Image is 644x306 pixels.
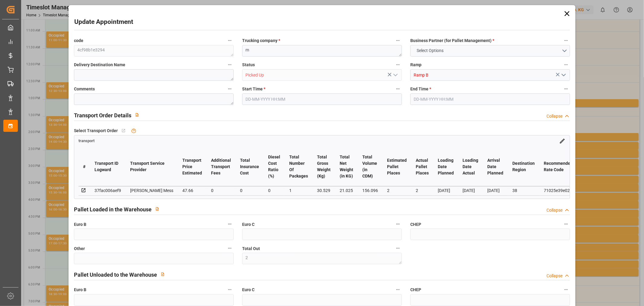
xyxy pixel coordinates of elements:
h2: Pallet Unloaded to the Warehouse [74,271,157,279]
span: End Time [410,86,431,92]
textarea: 4cf98b1e3294 [74,45,234,57]
div: [DATE] [463,187,479,194]
span: Euro B [74,221,86,228]
button: View description [152,203,163,215]
input: Type to search/select [410,69,570,81]
span: Business Partner (for Pallet Management) [410,37,494,44]
textarea: m [242,45,402,57]
th: Total Number Of Packages [285,147,312,186]
span: Comments [74,86,95,92]
div: 71025e39e02f [544,187,573,194]
div: [DATE] [438,187,454,194]
button: Other [226,244,234,252]
th: Transport Service Provider [126,147,178,186]
a: transport [78,138,95,143]
span: CHEP [410,221,421,228]
h2: Update Appointment [74,17,133,27]
button: End Time * [562,85,570,93]
th: Recommended Rate Code [540,147,578,186]
button: Ramp [562,61,570,69]
button: Total Out [394,244,402,252]
div: 1 [289,187,308,194]
button: Trucking company * [394,37,402,44]
th: Actual Pallet Places [411,147,433,186]
div: 38 [513,187,535,194]
div: [PERSON_NAME] Mess [130,187,173,194]
th: Estimated Pallet Places [383,147,411,186]
div: Collapse [546,113,562,119]
div: 21.025 [340,187,353,194]
div: 0 [211,187,231,194]
span: Total Out [242,246,260,252]
span: Delivery Destination Name [74,62,125,68]
button: code [226,37,234,44]
span: Trucking company [242,37,280,44]
div: 30.529 [317,187,331,194]
span: transport [78,139,95,143]
th: Arrival Date Planned [483,147,508,186]
h2: Transport Order Details [74,111,131,119]
div: 47.66 [182,187,202,194]
span: Euro C [242,221,255,228]
input: Type to search/select [242,69,402,81]
button: CHEP [562,286,570,294]
div: 156.096 [362,187,378,194]
th: Total Volume (in CDM) [358,147,383,186]
button: Euro B [226,286,234,294]
th: Loading Date Planned [433,147,458,186]
span: Ramp [410,62,421,68]
span: Select Transport Order [74,128,118,134]
div: 0 [268,187,280,194]
div: Collapse [546,207,562,213]
th: Loading Date Actual [458,147,483,186]
th: # [78,147,90,186]
div: [DATE] [488,187,504,194]
span: Status [242,62,255,68]
button: View description [131,109,143,121]
textarea: 2 [242,253,402,264]
span: Euro C [242,287,255,293]
th: Diesel Cost Ratio (%) [264,147,285,186]
button: Euro B [226,220,234,228]
button: Euro C [394,220,402,228]
div: 2 [387,187,407,194]
input: DD-MM-YYYY HH:MM [242,93,402,105]
button: CHEP [562,220,570,228]
button: Business Partner (for Pallet Management) * [562,37,570,44]
th: Additional Transport Fees [207,147,235,186]
input: DD-MM-YYYY HH:MM [410,93,570,105]
th: Total Gross Weight (Kg) [312,147,335,186]
span: code [74,37,83,44]
button: View description [157,269,168,280]
button: open menu [559,70,568,80]
th: Destination Region [508,147,540,186]
th: Transport ID Logward [90,147,126,186]
button: Euro C [394,286,402,294]
span: Select Options [414,47,447,54]
div: Collapse [546,273,562,279]
div: 37fac006aef9 [95,187,121,194]
button: Comments [226,85,234,93]
button: Status [394,61,402,69]
th: Total Net Weight (in KG) [335,147,358,186]
th: Total Insurance Cost [235,147,264,186]
span: Euro B [74,287,86,293]
span: Other [74,246,85,252]
div: 0 [240,187,259,194]
span: Start Time [242,86,265,92]
span: CHEP [410,287,421,293]
button: Delivery Destination Name [226,61,234,69]
button: Start Time * [394,85,402,93]
h2: Pallet Loaded in the Warehouse [74,205,152,213]
button: open menu [391,70,400,80]
button: open menu [410,45,570,57]
div: 2 [416,187,429,194]
th: Transport Price Estimated [178,147,207,186]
